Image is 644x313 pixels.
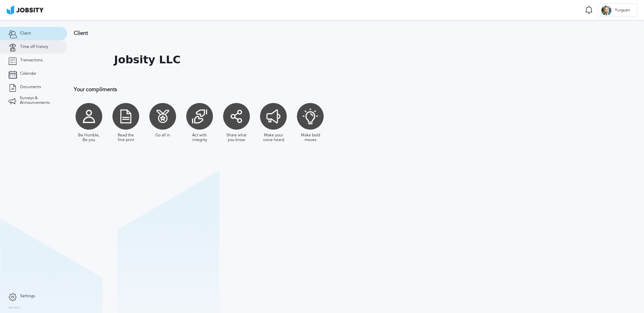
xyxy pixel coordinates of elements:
div: Read the fine print [114,133,138,142]
span: Settings [20,294,35,299]
div: Go all in [155,133,170,138]
span: Time off history [20,45,48,49]
img: ab4bad089aa723f57921c736e9817d99.png [7,5,44,15]
h1: Jobsity LLC [114,54,180,66]
div: Act with integrity [188,133,211,142]
div: Y [601,5,611,15]
div: Make bold moves [299,133,322,142]
h3: Client [74,30,438,36]
div: Share what you know [225,133,248,142]
span: Yurguen [611,8,634,13]
label: Version: [8,306,21,310]
span: Calendar [20,71,36,76]
span: Client [20,31,31,36]
span: Documents [20,85,41,89]
h3: Your compliments [74,86,438,92]
button: YYurguen [598,3,637,17]
div: Make your voice heard [262,133,285,142]
span: Surveys & Announcements [20,96,59,105]
span: Transactions [20,58,43,63]
div: Be Humble, Be you [77,133,101,142]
